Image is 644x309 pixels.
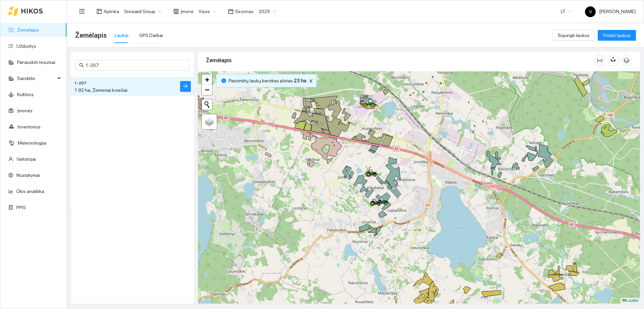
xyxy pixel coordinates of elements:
span: column-width [595,58,605,63]
button: column-width [594,55,605,66]
a: Užduotys [16,43,36,49]
span: close [307,79,315,83]
a: Zoom out [202,85,212,95]
a: Kultūros [17,92,34,97]
a: Ūkio analitika [16,189,44,194]
span: search [79,63,84,68]
a: Vartotojai [16,156,36,162]
span: menu-fold [79,8,85,14]
a: Įmonės [17,108,33,113]
span: 1-207 [74,80,87,86]
span: Pridėti laukus [603,32,631,39]
a: Panaudoti resursai [17,60,55,65]
a: Zoom in [202,75,212,85]
span: Visos [199,6,216,16]
span: Sandėlis [17,72,55,85]
button: close [307,77,315,85]
span: Įmonė : [180,8,195,15]
a: PPIS [16,205,26,210]
a: Leaflet [622,298,638,303]
button: Pridėti laukus [598,30,636,41]
span: + [205,75,209,84]
span: V [589,6,592,17]
span: info-circle [221,78,226,83]
span: Groward Group [124,6,161,16]
a: Pridėti laukus [598,33,636,38]
button: menu-fold [75,5,89,18]
span: shop [173,9,179,14]
button: arrow-right [180,81,191,92]
span: arrow-right [183,83,188,90]
div: Laukai [115,32,128,39]
span: Sujungti laukus [558,32,590,39]
span: calendar [228,9,233,14]
input: Paieška [85,62,186,69]
span: Sezonas : [235,8,255,15]
a: Žemėlapis [17,27,39,33]
span: 2025 [259,6,276,16]
div: GPS Darbai [139,32,163,39]
span: layout [97,9,102,14]
span: Žemėlapis [75,30,107,41]
a: Layers [202,114,217,129]
div: Žemėlapis [206,51,594,70]
span: 1.92 ha, Žieminiai kviečiai [74,87,127,93]
a: Sujungti laukus [552,33,595,38]
button: Initiate a new search [202,100,212,110]
span: − [205,85,209,94]
a: Nustatymai [16,172,40,178]
span: LT [561,6,572,16]
button: Sujungti laukus [552,30,595,41]
b: 23 ha [294,78,306,83]
span: Aplinka : [104,8,120,15]
span: Pasirinktų laukų bendras plotas : [229,77,306,84]
a: Inventorius [18,124,41,129]
span: [PERSON_NAME] [585,9,636,14]
a: Meteorologija [18,140,46,146]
